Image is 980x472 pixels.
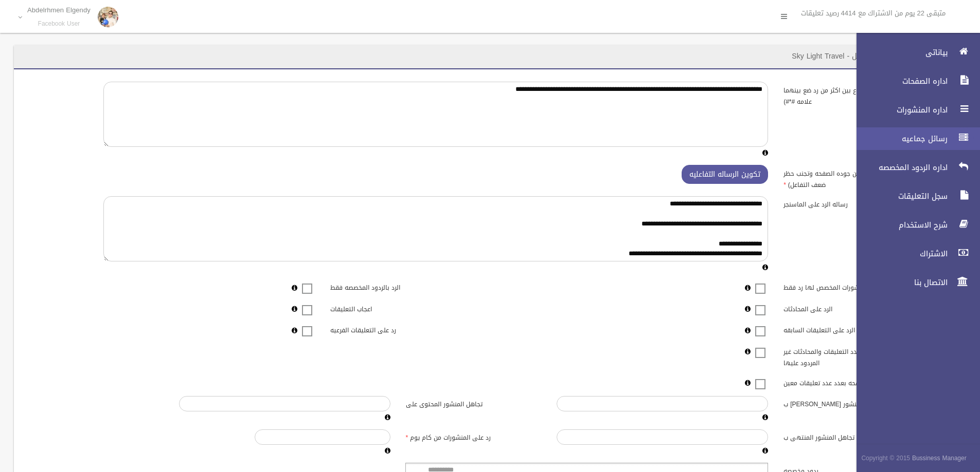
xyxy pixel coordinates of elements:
[398,429,549,444] label: رد على المنشورات من كام يوم
[861,452,910,464] span: Copyright © 2015
[912,452,967,464] strong: Bussiness Manager
[848,41,980,64] a: بياناتى
[323,279,474,294] label: الرد بالردود المخصصه فقط
[848,70,980,92] a: اداره الصفحات
[848,162,951,173] span: اداره الردود المخصصه
[848,271,980,294] a: الاتصال بنا
[848,185,980,207] a: سجل التعليقات
[779,46,933,66] header: اداره الصفحات / تعديل - Sky Light Travel
[323,300,474,315] label: اعجاب التعليقات
[776,196,927,211] label: رساله الرد على الماسنجر
[848,105,951,115] span: اداره المنشورات
[776,396,927,410] label: تجاهل المنشور [PERSON_NAME] ب
[848,99,980,121] a: اداره المنشورات
[398,396,549,410] label: تجاهل المنشور المحتوى على
[848,242,980,265] a: الاشتراك
[776,322,927,336] label: الرد على التعليقات السابقه
[776,279,927,294] label: الرد على المنشورات المخصص لها رد فقط
[848,76,951,86] span: اداره الصفحات
[776,165,927,191] label: رساله v (افضل لتحسين جوده الصفحه وتجنب حظر ضعف التفاعل)
[848,220,951,230] span: شرح الاستخدام
[848,47,951,58] span: بياناتى
[848,191,951,201] span: سجل التعليقات
[682,165,768,184] button: تكوين الرساله التفاعليه
[848,156,980,179] a: اداره الردود المخصصه
[776,300,927,315] label: الرد على المحادثات
[776,343,927,369] label: ارسال تقرير يومى بعدد التعليقات والمحادثات غير المردود عليها
[27,20,91,28] small: Facebook User
[323,322,474,336] label: رد على التعليقات الفرعيه
[848,277,951,288] span: الاتصال بنا
[848,134,951,144] span: رسائل جماعيه
[848,249,951,259] span: الاشتراك
[776,82,927,107] label: الرد على التعليق (للتنوع بين اكثر من رد ضع بينهما علامه #*#)
[776,429,927,444] label: تجاهل المنشور المنتهى ب
[27,6,91,14] p: Abdelrhmen Elgendy
[848,127,980,150] a: رسائل جماعيه
[848,214,980,236] a: شرح الاستخدام
[776,374,927,389] label: ايقاف تفعيل الصفحه بعدد عدد تعليقات معين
